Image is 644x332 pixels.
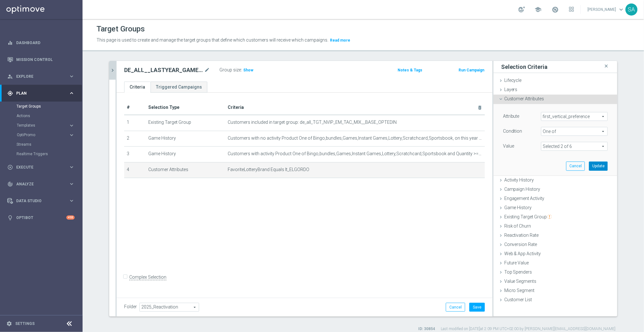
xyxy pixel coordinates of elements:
[7,164,13,170] i: play_circle_outline
[397,67,423,74] button: Notes & Tags
[587,5,626,14] a: [PERSON_NAME]keyboard_arrow_down
[17,132,75,137] button: OptiPromo keyboard_arrow_right
[69,181,75,187] i: keyboard_arrow_right
[7,165,75,170] button: play_circle_outline Execute keyboard_arrow_right
[69,123,75,129] i: keyboard_arrow_right
[504,223,531,229] span: Risk of Churn
[97,24,145,34] h1: Target Groups
[7,57,75,62] button: Mission Control
[17,151,66,156] a: Realtime Triggers
[626,3,638,16] div: SA
[16,209,66,226] a: Optibot
[7,198,69,204] div: Data Studio
[97,37,328,43] span: This page is used to create and manage the target groups that define which customers will receive...
[7,40,75,45] button: equalizer Dashboard
[69,132,75,138] i: keyboard_arrow_right
[504,233,539,238] span: Reactivation Rate
[17,121,82,130] div: Templates
[329,37,351,44] button: Read more
[7,51,75,68] div: Mission Control
[17,113,66,118] a: Actions
[124,304,137,309] label: Folder
[204,66,210,74] i: mode_edit
[589,162,608,170] button: Update
[16,199,69,203] span: Data Studio
[541,142,607,150] span: Games Instant Games
[504,214,552,219] span: Existing Target Group
[228,151,482,156] span: Customers with activity Product One of Bingo,bundles,Games,Instant Games,Lottery,Scratchcard,Spor...
[503,114,520,119] lable: Attribute
[146,162,225,178] td: Customer Attributes
[7,74,75,79] button: person_search Explore keyboard_arrow_right
[504,251,541,256] span: Web & App Activity
[17,130,82,140] div: OptiPromo
[7,215,75,220] button: lightbulb Optibot +10
[7,182,75,187] button: track_changes Analyze keyboard_arrow_right
[124,66,203,74] h2: DE_ALL__LASTYEAR_GAMES__NVIP_EMA_TAC_MIX
[219,67,241,73] label: Group size
[7,164,69,170] div: Execute
[17,111,82,121] div: Actions
[124,131,146,147] td: 2
[16,165,69,169] span: Execute
[7,40,13,46] i: equalizer
[17,102,82,111] div: Target Groups
[124,115,146,131] td: 1
[69,198,75,204] i: keyboard_arrow_right
[16,34,75,51] a: Dashboard
[146,131,225,147] td: Game History
[504,279,537,284] span: Value Segments
[124,162,146,178] td: 4
[17,104,66,109] a: Target Groups
[504,269,532,275] span: Top Spenders
[17,140,82,149] div: Streams
[241,67,242,73] label: :
[618,6,625,13] span: keyboard_arrow_down
[17,133,69,137] div: OptiPromo
[504,297,532,302] span: Customer List
[7,181,69,187] div: Analyze
[504,187,540,192] span: Campaign History
[6,321,12,327] i: settings
[16,51,75,68] a: Mission Control
[15,322,35,326] a: Settings
[69,90,75,96] i: keyboard_arrow_right
[17,149,82,159] div: Realtime Triggers
[504,242,537,247] span: Conversion Rate
[501,63,548,70] h3: Selection Criteria
[146,147,225,163] td: Game History
[7,198,75,203] button: Data Studio keyboard_arrow_right
[129,274,166,280] label: Complex Selection
[504,87,518,92] span: Layers
[17,133,62,137] span: OptiPromo
[504,260,529,265] span: Future Value
[7,181,13,187] i: track_changes
[503,143,514,149] label: Value
[503,129,522,134] lable: Condition
[151,82,207,93] a: Triggered Campaigns
[535,6,542,13] span: school
[17,123,69,127] div: Templates
[469,303,485,312] button: Save
[69,73,75,79] i: keyboard_arrow_right
[7,215,13,221] i: lightbulb
[504,177,534,183] span: Activity History
[17,123,75,128] button: Templates keyboard_arrow_right
[504,288,535,293] span: Micro Segment
[504,196,545,201] span: Engagement Activity
[228,136,482,141] span: Customers with no activity Product One of Bingo,bundles,Games,Instant Games,Lottery,Scratchcard,S...
[110,67,116,73] i: chevron_right
[603,62,610,70] i: close
[17,123,62,127] span: Templates
[228,167,309,172] span: FavoriteLotteryBrand Equals lt_ELGORDO
[69,164,75,170] i: keyboard_arrow_right
[441,326,616,332] label: Last modified on [DATE] at 2:09 PM UTC+02:00 by [PERSON_NAME][EMAIL_ADDRESS][DOMAIN_NAME]
[7,209,75,226] div: Optibot
[66,216,75,220] div: +10
[7,90,13,96] i: gps_fixed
